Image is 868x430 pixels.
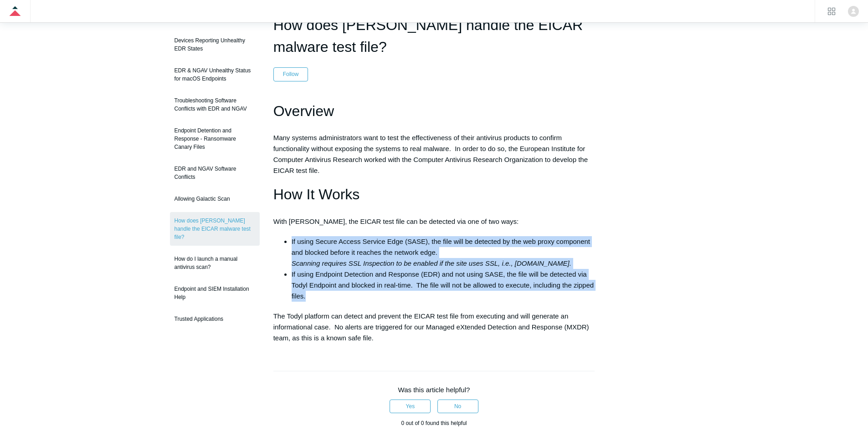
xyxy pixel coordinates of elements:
[273,67,308,81] button: Follow Article
[292,236,595,269] li: If using Secure Access Service Edge (SASE), the file will be detected by the web proxy component ...
[848,6,859,17] zd-hc-trigger: Click your profile icon to open the profile menu
[273,14,595,58] h1: How does Todyl handle the EICAR malware test file?
[170,32,260,57] a: Devices Reporting Unhealthy EDR States
[848,6,859,17] img: user avatar
[170,250,260,276] a: How do I launch a manual antivirus scan?
[170,212,260,246] a: How does [PERSON_NAME] handle the EICAR malware test file?
[273,132,595,176] p: Many systems administrators want to test the effectiveness of their antivirus products to confirm...
[170,160,260,186] a: EDR and NGAV Software Conflicts
[170,280,260,306] a: Endpoint and SIEM Installation Help
[273,100,595,123] h1: Overview
[437,400,478,413] button: This article was not helpful
[292,259,571,267] em: Scanning requires SSL Inspection to be enabled if the site uses SSL, i.e., [DOMAIN_NAME].
[390,400,431,413] button: This article was helpful
[292,269,595,302] li: If using Endpoint Detection and Response (EDR) and not using SASE, the file will be detected via ...
[401,420,467,426] span: 0 out of 0 found this helpful
[273,311,595,344] p: The Todyl platform can detect and prevent the EICAR test file from executing and will generate an...
[170,190,260,207] a: Allowing Galactic Scan
[170,122,260,156] a: Endpoint Detention and Response - Ransomware Canary Files
[273,183,595,206] h1: How It Works
[398,386,470,394] span: Was this article helpful?
[170,92,260,117] a: Troubleshooting Software Conflicts with EDR and NGAV
[273,216,595,227] p: With [PERSON_NAME], the EICAR test file can be detected via one of two ways:
[170,310,260,328] a: Trusted Applications
[170,62,260,87] a: EDR & NGAV Unhealthy Status for macOS Endpoints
